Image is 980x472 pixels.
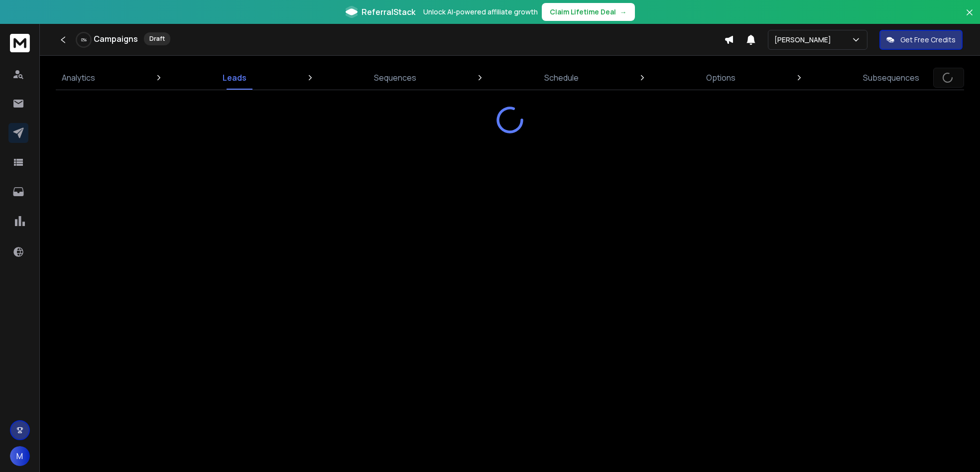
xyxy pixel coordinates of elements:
[62,72,95,84] p: Analytics
[423,7,538,17] p: Unlock AI-powered affiliate growth
[10,446,30,466] button: M
[706,72,735,84] p: Options
[81,37,87,43] p: 0 %
[223,72,246,84] p: Leads
[217,66,252,90] a: Leads
[94,33,138,45] h1: Campaigns
[542,3,635,21] button: Claim Lifetime Deal→
[362,6,415,18] span: ReferralStack
[879,30,963,50] button: Get Free Credits
[620,7,627,17] span: →
[900,35,956,45] p: Get Free Credits
[538,66,585,90] a: Schedule
[774,35,835,45] p: [PERSON_NAME]
[368,66,422,90] a: Sequences
[144,32,170,45] div: Draft
[374,72,416,84] p: Sequences
[56,66,101,90] a: Analytics
[863,72,919,84] p: Subsequences
[963,6,976,30] button: Close banner
[857,66,925,90] a: Subsequences
[544,72,579,84] p: Schedule
[700,66,741,90] a: Options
